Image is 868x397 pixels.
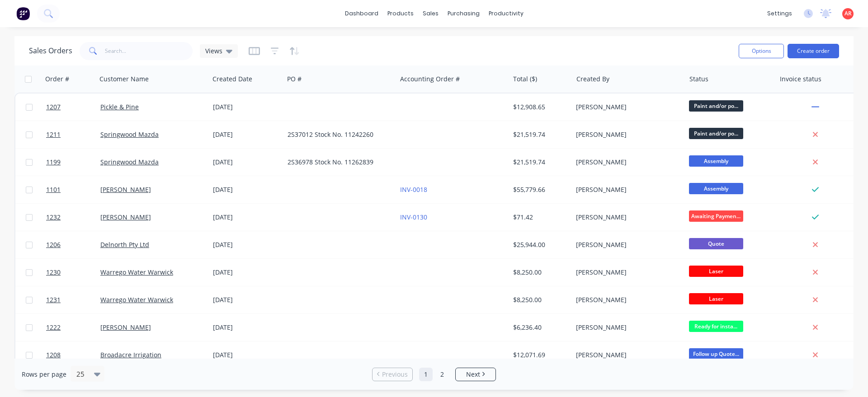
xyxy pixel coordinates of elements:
a: Page 1 is your current page [419,368,433,381]
a: 1199 [46,149,100,176]
span: 1222 [46,323,61,332]
div: Customer Name [99,75,149,84]
div: [DATE] [213,268,280,277]
div: 2S36978 Stock No. 11262839 [288,158,388,167]
div: [DATE] [213,130,280,139]
span: 1199 [46,158,61,167]
div: [DATE] [213,158,280,167]
div: productivity [484,7,528,20]
h1: Sales Orders [29,47,72,55]
a: [PERSON_NAME] [100,323,151,332]
span: Laser [689,266,743,277]
span: Rows per page [22,370,66,379]
div: $8,250.00 [513,295,566,304]
div: Total ($) [513,75,537,84]
div: purchasing [443,7,484,20]
div: Status [689,75,708,84]
span: Paint and/or po... [689,128,743,139]
div: $6,236.40 [513,323,566,332]
a: [PERSON_NAME] [100,213,151,221]
span: Paint and/or po... [689,100,743,112]
div: settings [763,7,797,20]
a: Warrego Water Warwick [100,268,173,276]
div: Created Date [212,75,252,84]
span: 1207 [46,103,61,112]
div: Order # [45,75,69,84]
div: sales [418,7,443,20]
div: [DATE] [213,295,280,304]
div: PO # [287,75,302,84]
div: [DATE] [213,350,280,360]
a: INV-0018 [400,185,427,194]
a: 1222 [46,314,100,341]
div: $12,908.65 [513,103,566,112]
div: 2S37012 Stock No. 11242260 [288,130,388,139]
a: Next page [456,370,495,379]
a: 1207 [46,93,100,121]
div: [PERSON_NAME] [576,185,676,194]
span: 1231 [46,295,61,304]
span: 1206 [46,240,61,249]
a: 1231 [46,286,100,313]
a: Page 2 [435,368,449,381]
div: $8,250.00 [513,268,566,277]
div: [DATE] [213,323,280,332]
a: Delnorth Pty Ltd [100,240,149,249]
a: Broadacre Irrigation [100,350,161,359]
div: $12,071.69 [513,350,566,360]
a: dashboard [340,7,383,20]
span: Assembly [689,155,743,167]
div: products [383,7,418,20]
span: Follow up Quote... [689,348,743,360]
button: Options [739,44,784,58]
a: Springwood Mazda [100,130,159,139]
span: Next [466,370,480,379]
button: Create order [788,44,839,58]
a: [PERSON_NAME] [100,185,151,194]
input: Search... [105,42,193,60]
a: 1101 [46,176,100,203]
div: $25,944.00 [513,240,566,249]
span: Previous [382,370,408,379]
a: Pickle & Pine [100,103,139,111]
a: Springwood Mazda [100,158,159,166]
a: 1208 [46,341,100,369]
div: [PERSON_NAME] [576,213,676,222]
span: 1208 [46,350,61,360]
div: $21,519.74 [513,130,566,139]
span: Laser [689,293,743,304]
img: Factory [16,7,30,20]
a: 1211 [46,121,100,148]
a: 1230 [46,259,100,286]
a: Warrego Water Warwick [100,295,173,304]
a: 1232 [46,204,100,231]
span: 1211 [46,130,61,139]
div: [PERSON_NAME] [576,130,676,139]
span: AR [844,9,852,18]
div: [PERSON_NAME] [576,240,676,249]
span: 1232 [46,213,61,222]
div: $21,519.74 [513,158,566,167]
div: Accounting Order # [400,75,460,84]
div: $71.42 [513,213,566,222]
span: Assembly [689,183,743,194]
div: [DATE] [213,185,280,194]
div: Created By [576,75,609,84]
ul: Pagination [368,368,500,381]
span: Views [205,46,222,56]
a: INV-0130 [400,213,427,221]
div: [DATE] [213,103,280,112]
a: Previous page [373,370,412,379]
span: 1230 [46,268,61,277]
span: Ready for insta... [689,321,743,332]
div: [DATE] [213,240,280,249]
div: [PERSON_NAME] [576,268,676,277]
div: [PERSON_NAME] [576,350,676,360]
div: Invoice status [780,75,821,84]
div: [PERSON_NAME] [576,158,676,167]
a: 1206 [46,231,100,258]
div: [DATE] [213,213,280,222]
div: [PERSON_NAME] [576,103,676,112]
span: 1101 [46,185,61,194]
div: [PERSON_NAME] [576,295,676,304]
